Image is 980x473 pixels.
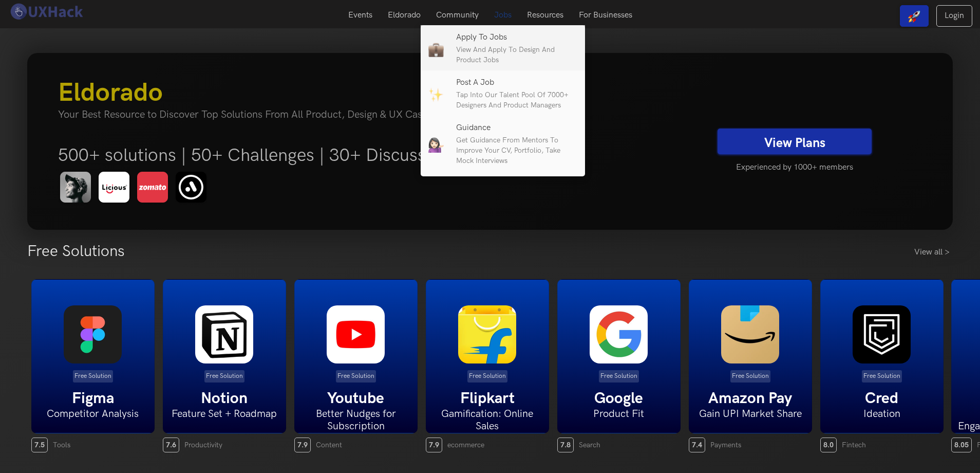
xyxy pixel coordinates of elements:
[421,25,585,70] a: BriefcaseApply to JobsView and apply to design and product jobs
[467,370,507,383] p: Free Solution
[53,441,70,449] span: Tools
[163,438,179,452] span: 7.6
[31,438,48,452] span: 7.5
[58,144,703,166] h5: 500+ solutions | 50+ Challenges | 30+ Discussions
[294,279,418,452] a: Free Solution Youtube Better Nudges for Subscription 7.9 Content
[58,108,703,121] h4: Your Best Resource to Discover Top Solutions From All Product, Design & UX Case Studies
[820,279,944,452] a: Free Solution Cred Ideation 8.0 Fintech
[380,5,428,25] a: Eldorado
[456,78,577,87] h6: Post a Job
[31,279,155,452] a: Free Solution Figma Competitor Analysis 7.5 Tools
[184,441,222,449] span: Productivity
[32,408,154,420] h6: Competitor Analysis
[862,370,902,383] p: Free Solution
[519,5,571,25] a: Resources
[163,279,286,452] a: Free Solution Notion Feature Set + Roadmap 7.6 Productivity
[421,116,585,171] a: Guidance emojiGuidanceGet guidance from mentors to improve your CV, portfolio, take mock interviews
[951,438,972,452] span: 8.05
[73,370,113,383] p: Free Solution
[447,441,484,449] span: ecommerce
[599,370,639,383] p: Free Solution
[689,389,812,408] h5: Amazon Pay
[710,441,741,449] span: Payments
[428,137,444,153] img: Guidance emoji
[32,389,154,408] h5: Figma
[456,123,577,133] h6: Guidance
[58,170,213,205] img: eldorado-banner-1.png
[316,441,342,449] span: Content
[820,438,837,452] span: 8.0
[295,389,417,408] h5: Youtube
[428,87,444,102] img: Stars
[718,129,872,154] a: View Plans
[557,438,574,452] span: 7.8
[486,5,519,25] a: Jobs
[456,45,577,65] p: View and apply to design and product jobs
[336,370,376,383] p: Free Solution
[842,441,866,449] span: Fintech
[426,389,549,408] h5: Flipkart
[426,279,549,452] a: Free Solution Flipkart Gamification: Online Sales 7.9 ecommerce
[421,70,585,116] a: StarsPost a JobTap into our talent pool of 7000+ designers and product managers
[908,10,920,23] img: rocket
[456,33,577,42] h6: Apply to Jobs
[456,135,577,166] p: Get guidance from mentors to improve your CV, portfolio, take mock interviews
[295,408,417,432] h6: Better Nudges for Subscription
[58,78,703,108] h3: Eldorado
[558,408,680,420] h6: Product Fit
[204,370,244,383] p: Free Solution
[428,5,486,25] a: Community
[558,389,680,408] h5: Google
[689,279,812,452] a: Free Solution Amazon Pay Gain UPI Market Share 7.4 Payments
[557,279,681,452] a: Free Solution Google Product Fit 7.8 Search
[730,370,770,383] p: Free Solution
[294,438,311,452] span: 7.9
[426,438,442,452] span: 7.9
[341,5,380,25] a: Events
[571,5,640,25] a: For Businesses
[689,438,705,452] span: 7.4
[718,157,872,178] h5: Experienced by 1000+ members
[821,408,943,420] h6: Ideation
[163,389,286,408] h5: Notion
[163,408,286,420] h6: Feature Set + Roadmap
[579,441,600,449] span: Search
[689,408,812,420] h6: Gain UPI Market Share
[936,5,972,27] a: Login
[914,246,953,259] a: View all >
[426,408,549,432] h6: Gamification: Online Sales
[8,3,85,21] img: UXHack logo
[821,389,943,408] h5: Cred
[27,242,125,261] h3: Free Solutions
[456,90,577,111] p: Tap into our talent pool of 7000+ designers and product managers
[428,42,444,57] img: Briefcase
